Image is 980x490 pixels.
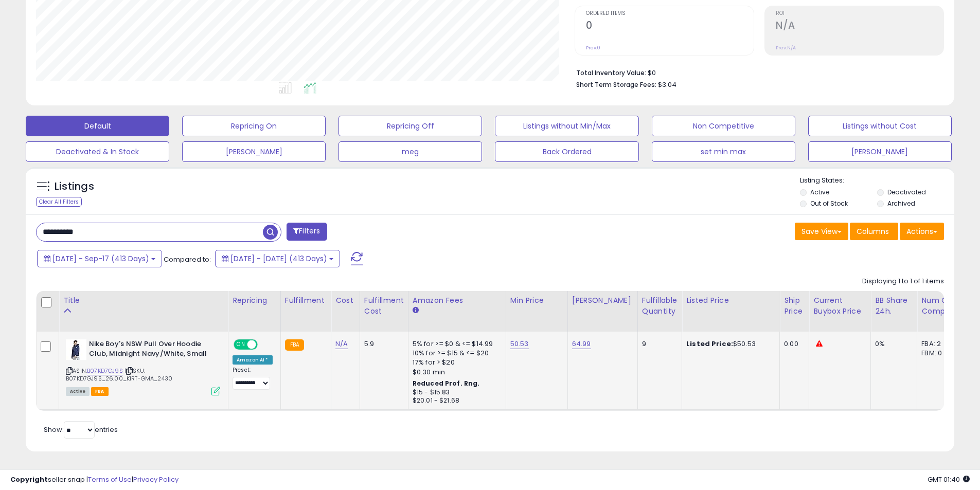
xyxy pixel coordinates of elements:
div: 0.00 [784,339,801,349]
button: Listings without Cost [808,116,952,136]
a: Terms of Use [88,475,132,484]
a: N/A [335,339,348,349]
span: $3.04 [658,80,676,89]
button: Filters [287,223,327,241]
p: Listing States: [800,176,954,186]
span: | SKU: B07KD7GJ9S_26.00_KIRT-GMA_2430 [66,367,172,382]
div: $50.53 [686,339,772,349]
div: [PERSON_NAME] [572,295,633,306]
button: Columns [850,223,898,240]
div: Fulfillment [285,295,327,306]
div: $20.01 - $21.68 [413,396,498,405]
div: Preset: [233,367,273,390]
button: set min max [652,141,795,162]
button: Listings without Min/Max [495,116,638,136]
small: Prev: 0 [586,45,600,51]
div: Cost [335,295,355,306]
span: ON [235,340,247,349]
button: [PERSON_NAME] [808,141,952,162]
div: Ship Price [784,295,805,317]
div: Clear All Filters [36,197,82,207]
div: 9 [642,339,674,349]
li: $0 [576,66,936,78]
div: Num of Comp. [921,295,959,317]
span: Ordered Items [586,11,754,16]
h5: Listings [55,179,94,194]
button: [DATE] - [DATE] (413 Days) [215,250,340,267]
div: ASIN: [66,339,220,394]
div: 0% [875,339,909,349]
a: 50.53 [510,339,529,349]
div: FBM: 0 [921,349,955,358]
button: Non Competitive [652,116,795,136]
button: [DATE] - Sep-17 (413 Days) [37,250,162,267]
small: FBA [285,339,304,351]
div: Min Price [510,295,563,306]
div: Amazon Fees [413,295,502,306]
div: 17% for > $20 [413,358,498,367]
b: Reduced Prof. Rng. [413,379,480,388]
button: meg [338,141,482,162]
div: Fulfillable Quantity [642,295,678,317]
span: FBA [91,387,109,396]
b: Nike Boy's NSW Pull Over Hoodie Club, Midnight Navy/White, Small [89,339,214,361]
small: Prev: N/A [776,45,796,51]
button: Deactivated & In Stock [26,141,169,162]
span: All listings currently available for purchase on Amazon [66,387,90,396]
button: Back Ordered [495,141,638,162]
label: Out of Stock [810,199,848,208]
label: Active [810,188,829,196]
div: seller snap | | [10,475,179,485]
a: B07KD7GJ9S [87,367,123,375]
div: Repricing [233,295,276,306]
span: [DATE] - Sep-17 (413 Days) [52,253,149,264]
span: OFF [256,340,273,349]
a: Privacy Policy [133,475,179,484]
a: 64.99 [572,339,591,349]
button: Save View [795,223,848,240]
div: 10% for >= $15 & <= $20 [413,349,498,358]
h2: 0 [586,20,754,33]
div: BB Share 24h. [875,295,913,317]
span: Columns [857,226,889,237]
button: Repricing Off [338,116,482,136]
button: [PERSON_NAME] [182,141,326,162]
small: Amazon Fees. [413,306,419,315]
div: $15 - $15.83 [413,388,498,397]
span: Show: entries [44,425,118,434]
h2: N/A [776,20,943,33]
div: Fulfillment Cost [364,295,404,317]
div: Title [63,295,224,306]
button: Default [26,116,169,136]
span: Compared to: [164,255,211,264]
b: Listed Price: [686,339,733,349]
div: 5% for >= $0 & <= $14.99 [413,339,498,349]
span: [DATE] - [DATE] (413 Days) [230,253,327,264]
strong: Copyright [10,475,48,484]
div: Listed Price [686,295,775,306]
div: 5.9 [364,339,400,349]
button: Repricing On [182,116,326,136]
span: ROI [776,11,943,16]
img: 31txp2W6LzL._SL40_.jpg [66,339,86,360]
div: Current Buybox Price [813,295,866,317]
label: Deactivated [887,188,926,196]
span: 2025-09-18 01:40 GMT [928,475,970,484]
div: Displaying 1 to 1 of 1 items [862,277,944,286]
b: Short Term Storage Fees: [576,80,656,89]
div: $0.30 min [413,368,498,377]
div: FBA: 2 [921,339,955,349]
div: Amazon AI * [233,355,273,365]
b: Total Inventory Value: [576,68,646,77]
label: Archived [887,199,915,208]
button: Actions [900,223,944,240]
